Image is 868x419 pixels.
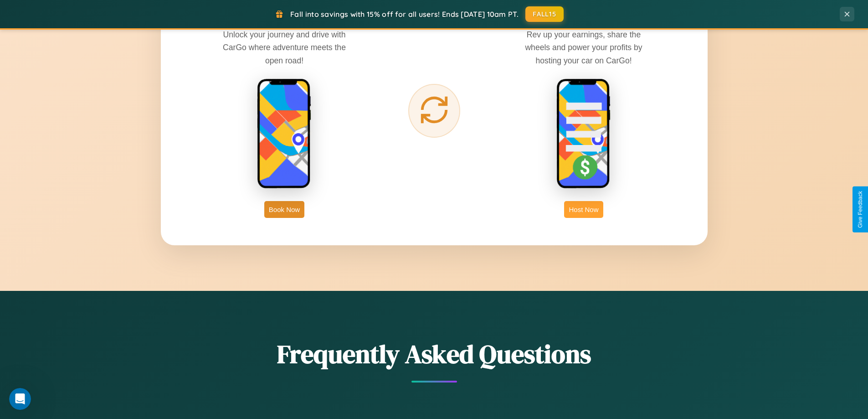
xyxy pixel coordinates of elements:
p: Unlock your journey and drive with CarGo where adventure meets the open road! [216,28,353,67]
button: Host Now [564,201,603,218]
img: host phone [556,78,611,190]
span: Fall into savings with 15% off for all users! Ends [DATE] 10am PT. [290,10,519,19]
iframe: Intercom live chat [9,388,31,410]
div: Give Feedback [857,191,863,228]
button: FALL15 [525,6,564,22]
img: rent phone [257,78,312,190]
p: Rev up your earnings, share the wheels and power your profits by hosting your car on CarGo! [515,28,652,67]
h2: Frequently Asked Questions [161,336,708,372]
button: Book Now [264,201,304,218]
